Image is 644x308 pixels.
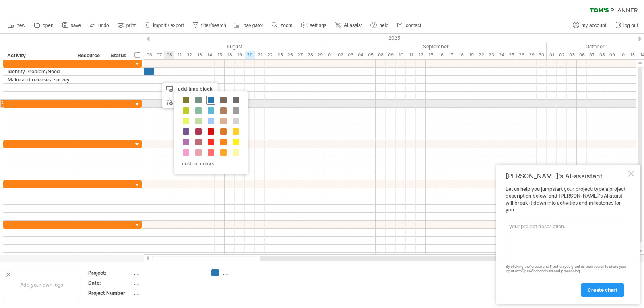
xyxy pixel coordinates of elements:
span: undo [98,23,109,28]
div: Add your own logo [4,270,79,300]
span: AI assist [344,23,362,28]
div: Wednesday, 24 September 2025 [496,51,506,59]
a: my account [571,20,609,31]
a: undo [87,20,111,31]
div: Thursday, 9 October 2025 [607,51,617,59]
div: Friday, 19 September 2025 [466,51,476,59]
div: Friday, 8 August 2025 [164,51,174,59]
a: help [368,20,391,31]
span: help [379,23,388,28]
div: Status [111,52,128,60]
div: Monday, 22 September 2025 [476,51,486,59]
span: open [43,23,54,28]
div: Tuesday, 30 September 2025 [537,51,547,59]
div: Wednesday, 1 October 2025 [547,51,557,59]
div: Monday, 29 September 2025 [526,51,537,59]
div: Tuesday, 12 August 2025 [184,51,194,59]
div: Friday, 26 September 2025 [516,51,526,59]
div: Let us help you jumpstart your project: type a project description below, and [PERSON_NAME]'s AI ... [506,186,626,297]
a: save [60,20,83,31]
div: Wednesday, 17 September 2025 [446,51,456,59]
span: new [17,23,25,28]
a: print [116,20,138,31]
div: Thursday, 2 October 2025 [557,51,567,59]
a: create chart [581,283,624,297]
div: .... [223,269,267,276]
div: .... [134,289,202,296]
a: OpenAI [522,269,534,273]
a: settings [299,20,329,31]
div: Tuesday, 16 September 2025 [436,51,446,59]
div: Monday, 13 October 2025 [627,51,637,59]
div: September 2025 [325,42,547,51]
div: Thursday, 25 September 2025 [506,51,516,59]
div: Project Number [88,289,132,296]
span: my account [582,23,606,28]
a: import / export [142,20,186,31]
div: Tuesday, 2 September 2025 [335,51,345,59]
div: Monday, 18 August 2025 [225,51,235,59]
div: Friday, 15 August 2025 [215,51,225,59]
div: Wednesday, 3 September 2025 [345,51,355,59]
div: Thursday, 7 August 2025 [154,51,164,59]
div: Make and release a survey [8,76,70,83]
a: new [6,20,28,31]
span: log out [623,23,638,28]
div: .... [134,269,202,276]
div: Friday, 12 September 2025 [416,51,426,59]
span: print [126,23,136,28]
div: By clicking the 'create chart' button you grant us permission to share your input with for analys... [506,265,626,273]
span: import / export [153,23,184,28]
div: Monday, 15 September 2025 [426,51,436,59]
div: August 2025 [114,42,325,51]
div: Tuesday, 23 September 2025 [486,51,496,59]
a: open [32,20,56,31]
span: save [71,23,81,28]
a: log out [613,20,640,31]
a: navigator [233,20,266,31]
div: .... [134,279,202,286]
div: Tuesday, 9 September 2025 [386,51,396,59]
div: Wednesday, 27 August 2025 [295,51,305,59]
div: Thursday, 4 September 2025 [355,51,365,59]
div: Monday, 25 August 2025 [275,51,285,59]
div: Monday, 11 August 2025 [174,51,184,59]
div: Friday, 10 October 2025 [617,51,627,59]
div: Identify Problem/Need [8,68,70,75]
div: Friday, 22 August 2025 [265,51,275,59]
div: Friday, 29 August 2025 [315,51,325,59]
a: AI assist [333,20,364,31]
div: Friday, 5 September 2025 [365,51,376,59]
div: Thursday, 21 August 2025 [255,51,265,59]
a: contact [395,20,424,31]
div: Tuesday, 26 August 2025 [285,51,295,59]
a: zoom [270,20,295,31]
span: zoom [281,23,292,28]
div: Thursday, 18 September 2025 [456,51,466,59]
div: Monday, 1 September 2025 [325,51,335,59]
div: add time block [162,83,218,95]
div: Activity [7,52,69,60]
div: [PERSON_NAME]'s AI-assistant [506,172,626,180]
div: add icon [162,95,218,108]
span: filter/search [201,23,226,28]
div: Monday, 6 October 2025 [577,51,587,59]
div: Wednesday, 20 August 2025 [245,51,255,59]
div: Wednesday, 8 October 2025 [597,51,607,59]
div: custom colors... [178,158,242,169]
div: Wednesday, 10 September 2025 [396,51,406,59]
div: Resource [78,52,102,60]
div: Thursday, 14 August 2025 [204,51,215,59]
div: Thursday, 28 August 2025 [305,51,315,59]
div: Wednesday, 6 August 2025 [144,51,154,59]
span: settings [310,23,326,28]
div: Tuesday, 7 October 2025 [587,51,597,59]
span: create chart [588,287,617,293]
div: Tuesday, 19 August 2025 [235,51,245,59]
span: contact [406,23,421,28]
a: filter/search [190,20,229,31]
div: Project: [88,269,132,276]
div: Thursday, 11 September 2025 [406,51,416,59]
div: Friday, 3 October 2025 [567,51,577,59]
span: navigator [244,23,263,28]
